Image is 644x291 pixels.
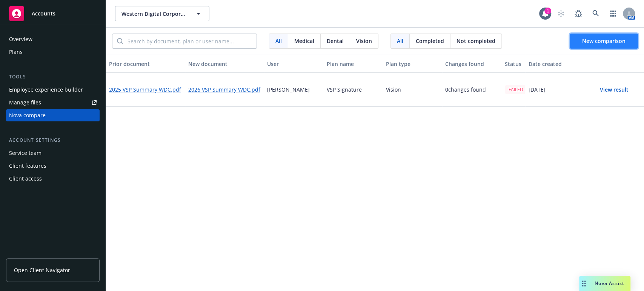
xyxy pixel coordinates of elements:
[595,280,624,286] span: Nova Assist
[117,38,123,44] svg: Search
[356,37,372,45] span: Vision
[579,276,589,291] div: Drag to move
[502,55,526,73] button: Status
[505,60,523,68] div: Status
[9,84,83,96] div: Employee experience builder
[6,84,100,96] a: Employee experience builder
[528,86,545,93] p: [DATE]
[275,37,282,45] span: All
[553,6,569,21] a: Start snowing
[294,37,314,45] span: Medical
[571,6,586,21] a: Report a Bug
[121,10,187,18] span: Western Digital Corporation
[6,173,100,185] a: Client access
[588,82,641,97] button: View result
[456,37,495,45] span: Not completed
[9,33,32,45] div: Overview
[6,33,100,45] a: Overview
[109,60,182,68] div: Prior document
[123,34,257,48] input: Search by document, plan or user name...
[32,11,55,17] span: Accounts
[6,73,100,81] div: Tools
[6,96,100,109] a: Manage files
[6,3,100,24] a: Accounts
[327,37,344,45] span: Dental
[570,34,638,49] button: New comparison
[6,147,100,159] a: Service team
[6,46,100,58] a: Plans
[386,60,439,68] div: Plan type
[9,46,23,58] div: Plans
[505,85,527,94] div: FAILED
[9,173,42,185] div: Client access
[264,55,323,73] button: User
[6,160,100,172] a: Client features
[544,8,551,14] div: 1
[188,60,261,68] div: New document
[9,109,46,121] div: Nova compare
[383,73,442,107] div: Vision
[327,60,380,68] div: Plan name
[416,37,444,45] span: Completed
[525,55,584,73] button: Date created
[445,86,486,93] p: 0 changes found
[9,160,46,172] div: Client features
[9,147,41,159] div: Service team
[267,60,320,68] div: User
[579,276,630,291] button: Nova Assist
[185,55,264,73] button: New document
[188,86,260,93] a: 2026 VSP Summary WDC.pdf
[106,55,185,73] button: Prior document
[115,6,209,21] button: Western Digital Corporation
[442,55,501,73] button: Changes found
[582,37,626,44] span: New comparison
[606,6,621,21] a: Switch app
[6,109,100,121] a: Nova compare
[383,55,442,73] button: Plan type
[6,136,100,144] div: Account settings
[14,266,70,274] span: Open Client Navigator
[397,37,403,45] span: All
[109,86,181,93] a: 2025 VSP Summary WDC.pdf
[9,96,41,109] div: Manage files
[324,55,383,73] button: Plan name
[324,73,383,107] div: VSP Signature
[267,86,309,93] p: [PERSON_NAME]
[528,60,581,68] div: Date created
[588,6,603,21] a: Search
[445,60,498,68] div: Changes found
